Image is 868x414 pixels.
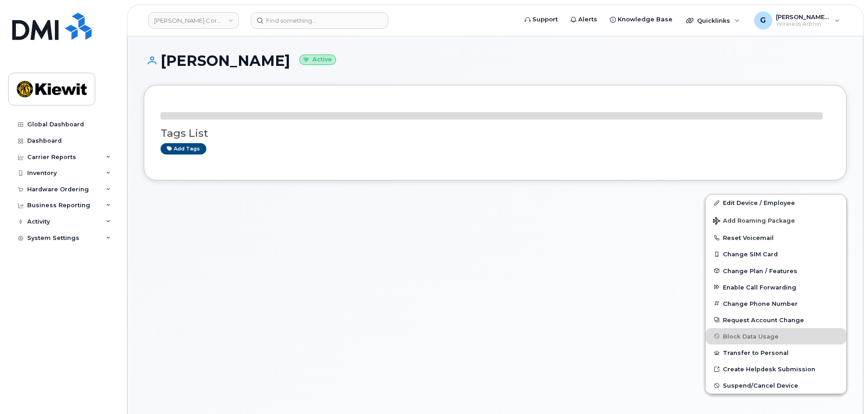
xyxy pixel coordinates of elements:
[706,229,846,246] button: Reset Voicemail
[706,361,846,377] a: Create Helpdesk Submission
[706,344,846,361] button: Transfer to Personal
[706,195,846,211] a: Edit Device / Employee
[161,128,830,139] h3: Tags List
[706,263,846,279] button: Change Plan / Features
[706,279,846,295] button: Enable Call Forwarding
[299,55,336,65] small: Active
[723,267,797,274] span: Change Plan / Features
[706,328,846,344] button: Block Data Usage
[723,284,796,290] span: Enable Call Forwarding
[706,377,846,394] button: Suspend/Cancel Device
[706,211,846,229] button: Add Roaming Package
[706,246,846,262] button: Change SIM Card
[706,312,846,328] button: Request Account Change
[723,382,798,389] span: Suspend/Cancel Device
[144,53,847,69] h1: [PERSON_NAME]
[161,143,206,155] a: Add tags
[713,217,795,226] span: Add Roaming Package
[706,295,846,312] button: Change Phone Number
